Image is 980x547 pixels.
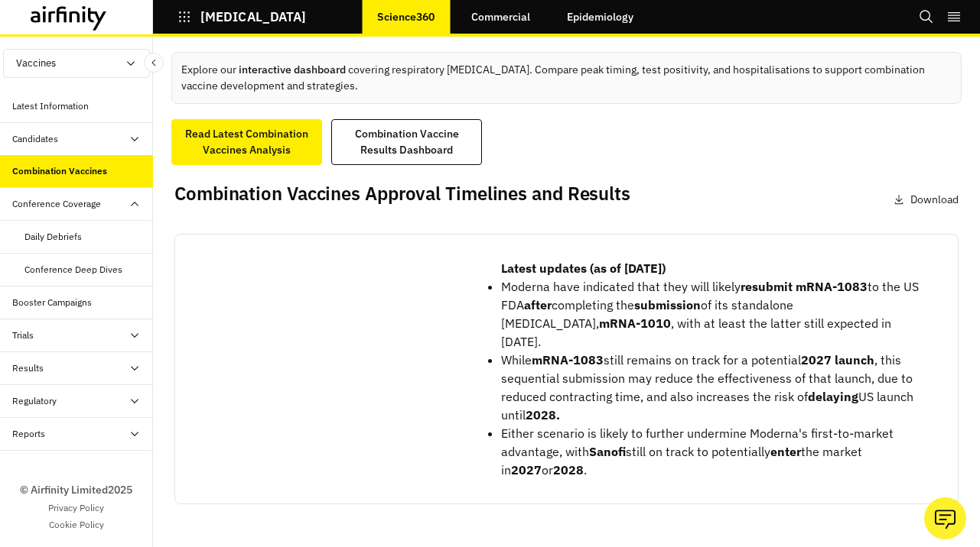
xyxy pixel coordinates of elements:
button: Ask our analysts [924,497,966,539]
div: Daily Debriefs [24,230,82,244]
strong: delaying [808,389,858,404]
button: [MEDICAL_DATA] [177,4,306,30]
button: Close Sidebar [144,53,164,73]
strong: 2028 [553,462,584,477]
strong: mRNA-1083 [532,352,604,367]
p: [MEDICAL_DATA] [200,10,306,24]
div: Candidates [12,132,58,146]
strong: mRNA-1083 [796,279,868,294]
strong: 2027 launch [801,352,874,367]
strong: enter [770,444,801,459]
p: Click on the image to open the report [187,381,470,400]
div: Reports [12,427,45,441]
p: Download [910,192,959,208]
strong: Sanofi [589,444,626,459]
div: Combination Vaccine Results Dashboard [341,126,472,158]
div: Trials [12,329,34,342]
div: Booster Campaigns [12,296,92,309]
div: Explore our covering respiratory [MEDICAL_DATA]. Compare peak timing, test positivity, and hospit... [171,52,962,104]
div: Latest Information [12,99,89,113]
div: Conference Coverage [12,197,101,211]
div: Conference Deep Dives [24,263,122,277]
strong: Latest updates (as of [DATE]) [501,261,666,276]
h2: Combination Vaccines Approval Timelines and Results [174,183,630,205]
strong: 2028. [526,407,560,422]
p: Science360 [377,11,435,23]
div: Combination Vaccines [12,164,107,178]
p: © Airfinity Limited 2025 [20,482,132,498]
strong: after [524,297,552,312]
strong: resubmit [741,279,793,294]
a: Cookie Policy [49,518,104,532]
button: Search [919,4,934,30]
div: Read Latest Combination Vaccines Analysis [181,126,312,158]
strong: 2027 [511,462,542,477]
li: Either scenario is likely to further undermine Moderna's first-to-market advantage, with still on... [501,424,933,479]
div: Results [12,361,44,375]
a: interactive dashboard [239,63,346,76]
li: While still remains on track for a potential , this sequential submission may reduce the effectiv... [501,351,933,424]
strong: mRNA-1010 [599,316,671,331]
li: Moderna have indicated that they will likely to the US FDA completing the of its standalone [MEDI... [501,277,933,351]
div: Regulatory [12,394,57,408]
a: Privacy Policy [48,501,104,515]
strong: submission [634,297,701,312]
button: Vaccines [3,49,150,78]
